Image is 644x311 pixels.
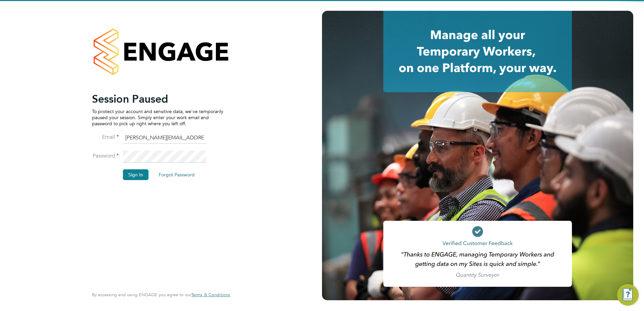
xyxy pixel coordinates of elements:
[92,108,223,127] p: To protect your account and sensitive data, we've temporarily paused your session. Simply enter y...
[123,169,149,180] button: Sign In
[92,92,223,106] h2: Session Paused
[92,292,230,298] span: By accessing and using ENGAGE you agree to our
[191,292,230,298] a: Terms & Conditions
[191,292,230,298] span: Terms & Conditions
[123,132,206,144] input: Enter your work email...
[92,152,119,160] label: Password
[153,169,200,180] button: Forgot Password
[92,134,119,141] label: Email
[617,284,639,306] button: Engage Resource Center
